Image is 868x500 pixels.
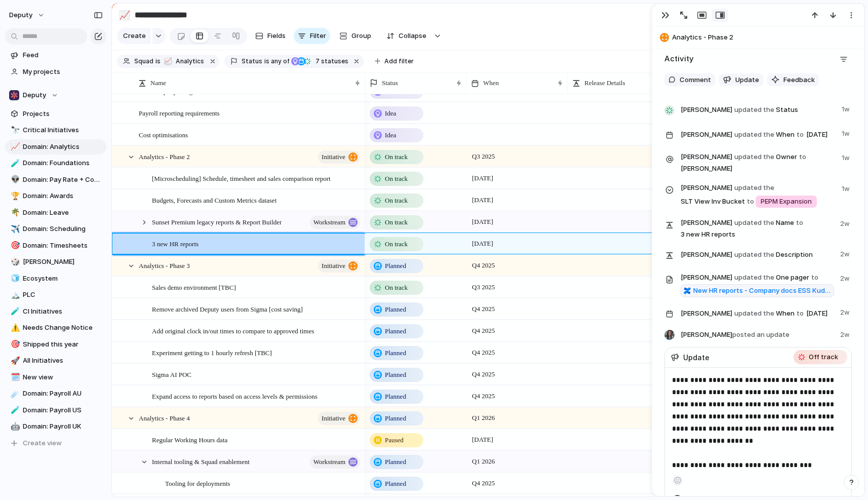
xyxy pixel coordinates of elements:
[9,241,19,251] button: 🎯
[809,352,838,362] span: Off track
[11,256,18,268] div: 🎲
[139,259,190,271] span: Analytics - Phase 3
[11,190,18,202] div: 🏆
[23,224,103,234] span: Domain: Scheduling
[385,370,406,380] span: Planned
[681,218,732,228] span: [PERSON_NAME]
[313,455,345,469] span: workstream
[385,435,404,445] span: Paused
[310,216,360,229] button: workstream
[5,123,106,138] div: 🔭Critical Initiatives
[385,479,406,489] span: Planned
[584,78,625,88] span: Release Details
[5,205,106,220] a: 🌴Domain: Leave
[23,421,103,432] span: Domain: Payroll UK
[11,223,18,235] div: ✈️
[840,247,852,259] span: 2w
[116,7,133,23] button: 📈
[840,272,852,284] span: 2w
[5,403,106,418] div: 🧪Domain: Payroll US
[734,309,774,319] span: updated the
[139,107,220,119] span: Payroll reporting requirements
[681,183,732,193] span: [PERSON_NAME]
[23,306,103,317] span: CI Initiatives
[312,57,321,65] span: 7
[11,404,18,416] div: 🧪
[5,386,106,401] a: ☄️Domain: Payroll AU
[139,412,190,424] span: Analytics - Phase 4
[734,130,774,140] span: updated the
[23,241,103,251] span: Domain: Timesheets
[840,305,852,318] span: 2w
[734,183,774,193] span: updated the
[11,207,18,218] div: 🌴
[469,150,497,163] span: Q3 2025
[23,90,46,100] span: Deputy
[469,434,496,446] span: [DATE]
[804,307,831,320] span: [DATE]
[152,281,236,293] span: Sales demo environment [TBC]
[681,272,834,297] span: One pager
[9,389,19,399] button: ☄️
[322,259,345,273] span: initiative
[693,286,831,296] span: New HR reports - Company docs ESS Kudos
[5,304,106,319] a: 🧪CI Initiatives
[5,337,106,352] a: 🎯Shipped this year
[11,289,18,301] div: 🏔️
[152,325,314,336] span: Add original clock in/out times to compare to approved times
[385,174,408,184] span: On track
[9,356,19,366] button: 🚀
[23,208,103,218] span: Domain: Leave
[318,150,360,164] button: initiative
[469,368,497,380] span: Q4 2025
[672,32,859,43] span: Analytics - Phase 2
[734,152,774,162] span: updated the
[5,370,106,385] div: 🗓️New view
[382,78,398,88] span: Status
[23,339,103,350] span: Shipped this year
[385,392,406,402] span: Planned
[119,8,130,22] div: 📈
[23,125,103,135] span: Critical Initiatives
[369,54,420,68] button: Add filter
[9,290,19,300] button: 🏔️
[23,158,103,168] span: Domain: Foundations
[351,31,371,41] span: Group
[139,150,190,162] span: Analytics - Phase 2
[804,129,831,141] span: [DATE]
[799,152,806,162] span: to
[5,419,106,434] div: 🤖Domain: Payroll UK
[5,238,106,253] div: 🎯Domain: Timesheets
[681,330,790,340] span: [PERSON_NAME]
[385,283,408,293] span: On track
[385,348,406,358] span: Planned
[469,325,497,337] span: Q4 2025
[719,73,763,87] button: Update
[5,221,106,237] a: ✈️Domain: Scheduling
[313,215,345,229] span: workstream
[152,390,318,402] span: Expand access to reports based on access levels & permissions
[176,57,204,66] span: Analytics
[264,57,269,66] span: is
[150,78,166,88] span: Name
[290,56,350,67] button: 7 statuses
[735,75,759,85] span: Update
[9,257,19,267] button: 🎲
[380,28,431,44] button: Collapse
[385,239,408,249] span: On track
[681,305,834,321] span: When
[469,194,496,206] span: [DATE]
[681,284,834,297] a: New HR reports - Company docs ESS Kudos
[9,224,19,234] button: ✈️
[842,151,852,163] span: 1w
[5,156,106,171] div: 🧪Domain: Foundations
[5,271,106,286] a: 🧊Ecosystem
[681,247,834,261] span: Description
[5,254,106,270] div: 🎲[PERSON_NAME]
[664,73,715,87] button: Comment
[734,105,774,115] span: updated the
[294,28,330,44] button: Filter
[9,421,19,432] button: 🤖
